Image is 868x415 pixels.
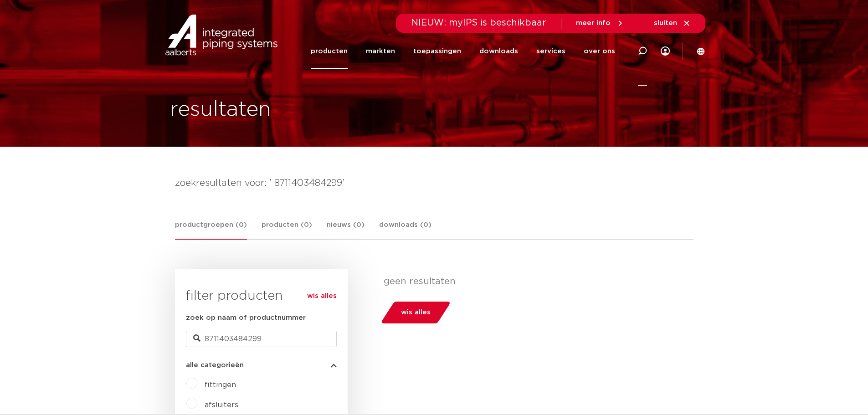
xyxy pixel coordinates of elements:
a: over ons [584,34,615,69]
span: meer info [576,20,611,26]
h1: resultaten [170,95,271,124]
nav: Menu [311,34,615,69]
input: zoeken [186,331,337,347]
h3: filter producten [186,287,337,305]
a: productgroepen (0) [175,220,247,240]
a: toepassingen [413,34,461,69]
span: wis alles [401,305,431,320]
a: afsluiters [205,401,238,409]
a: markten [366,34,395,69]
label: zoek op naam of productnummer [186,313,306,323]
a: sluiten [654,19,691,27]
a: downloads [479,34,518,69]
p: geen resultaten [384,276,687,287]
a: services [536,34,565,69]
h4: zoekresultaten voor: ' 8711403484299' [175,176,693,190]
a: downloads (0) [379,220,431,239]
span: alle categorieën [186,362,244,369]
button: alle categorieën [186,362,337,369]
a: fittingen [205,381,236,389]
a: producten (0) [262,220,312,239]
span: sluiten [654,20,677,26]
a: nieuws (0) [327,220,365,239]
a: wis alles [307,291,337,302]
a: producten [311,34,348,69]
span: NIEUW: myIPS is beschikbaar [411,18,546,27]
a: meer info [576,19,624,27]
